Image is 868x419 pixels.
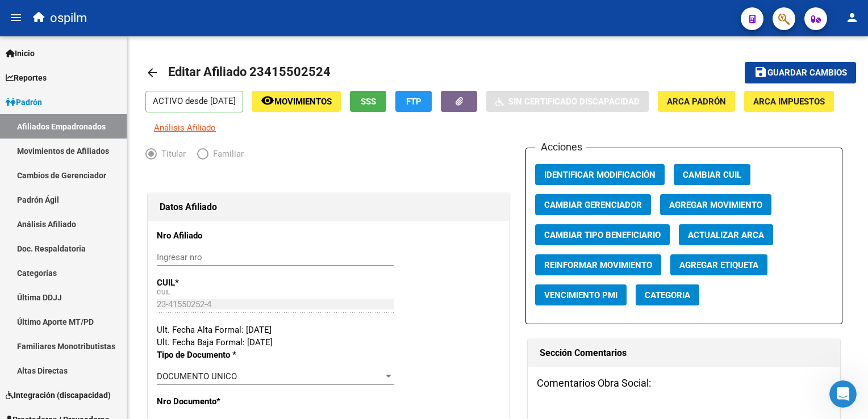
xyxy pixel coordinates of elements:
mat-icon: remove_red_eye [261,94,274,107]
span: Categoria [645,290,690,300]
mat-icon: arrow_back [145,66,159,79]
span: Reportes [6,72,47,84]
span: Familiar [208,148,244,160]
span: Análisis Afiliado [154,123,216,133]
p: ACTIVO desde [DATE] [145,91,243,112]
button: Sin Certificado Discapacidad [486,91,649,112]
span: FTP [406,97,422,107]
span: Editar Afiliado 23415502524 [168,65,331,79]
p: Nro Documento [157,395,260,408]
span: Cambiar Gerenciador [544,200,642,210]
button: Identificar Modificación [535,164,665,185]
span: Actualizar ARCA [688,230,764,240]
button: Agregar Etiqueta [670,254,767,275]
span: Identificar Modificación [544,170,656,180]
span: Sin Certificado Discapacidad [508,97,640,107]
button: Cambiar Gerenciador [535,194,651,215]
h3: Acciones [535,139,586,155]
span: Agregar Etiqueta [679,260,758,270]
iframe: Intercom live chat [829,380,857,408]
button: Movimientos [252,91,341,112]
p: Tipo de Documento * [157,349,260,361]
h1: Sección Comentarios [540,344,828,362]
span: ARCA Impuestos [753,97,825,107]
button: Actualizar ARCA [679,224,773,245]
button: Categoria [636,284,699,305]
span: Movimientos [274,97,332,107]
button: Cambiar CUIL [674,164,750,185]
span: ARCA Padrón [667,97,726,107]
span: SSS [361,97,376,107]
mat-radio-group: Elija una opción [145,151,255,161]
span: Agregar Movimiento [669,200,762,210]
span: DOCUMENTO UNICO [157,371,237,382]
span: Cambiar Tipo Beneficiario [544,230,661,240]
mat-icon: menu [9,11,23,24]
mat-icon: save [754,65,767,79]
button: Cambiar Tipo Beneficiario [535,224,670,245]
span: Vencimiento PMI [544,290,617,300]
span: Guardar cambios [767,68,847,78]
p: CUIL [157,276,260,289]
span: Inicio [6,47,35,60]
h3: Comentarios Obra Social: [537,375,831,391]
button: Agregar Movimiento [660,194,771,215]
button: Guardar cambios [745,62,856,83]
button: Reinformar Movimiento [535,254,661,275]
div: Ult. Fecha Alta Formal: [DATE] [157,324,500,336]
span: Integración (discapacidad) [6,389,111,401]
span: ospilm [50,6,87,31]
p: Nro Afiliado [157,229,260,242]
span: Cambiar CUIL [683,170,741,180]
mat-icon: person [845,11,859,24]
span: Titular [157,148,186,160]
button: ARCA Impuestos [744,91,834,112]
span: Reinformar Movimiento [544,260,652,270]
span: Padrón [6,96,42,108]
button: SSS [350,91,386,112]
div: Ult. Fecha Baja Formal: [DATE] [157,336,500,349]
button: Vencimiento PMI [535,284,627,305]
button: FTP [395,91,432,112]
button: ARCA Padrón [658,91,735,112]
h1: Datos Afiliado [160,198,498,216]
